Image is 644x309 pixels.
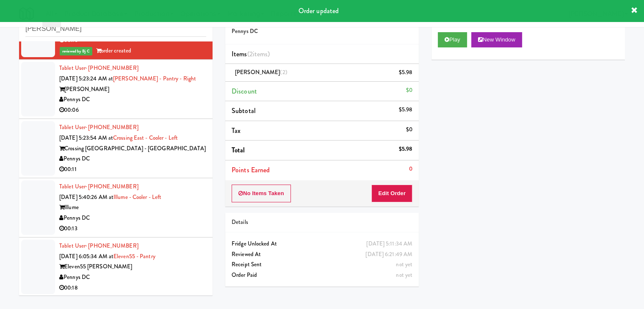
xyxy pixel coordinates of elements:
button: Edit Order [371,185,412,202]
button: New Window [471,32,522,47]
span: [DATE] 6:05:34 AM at [59,252,113,260]
div: Order Paid [232,270,412,281]
div: Pennys DC [59,272,206,283]
span: [DATE] 5:23:24 AM at [59,74,113,83]
ng-pluralize: items [253,49,268,59]
li: Tablet User· [PHONE_NUMBER][DATE] 5:40:26 AM atIllume - Cooler - LeftIllumePennys DC00:13 [19,178,213,237]
div: Crossing [GEOGRAPHIC_DATA] - [GEOGRAPHIC_DATA] [59,143,206,154]
span: · [PHONE_NUMBER] [86,123,138,131]
span: Items [232,49,270,59]
span: · [PHONE_NUMBER] [86,64,138,72]
div: Details [232,217,412,228]
div: [DATE] 5:11:34 AM [366,239,412,249]
li: Tablet User· [PHONE_NUMBER][DATE] 5:23:24 AM at[PERSON_NAME] - Pantry - Right[PERSON_NAME]Pennys ... [19,60,213,119]
input: Search vision orders [25,21,206,37]
div: Pennys DC [59,154,206,164]
div: $5.98 [399,105,413,115]
a: Tablet User· [PHONE_NUMBER] [59,123,138,131]
a: Tablet User· [PHONE_NUMBER] [59,242,138,250]
div: 00:11 [59,164,206,175]
span: not yet [396,260,412,268]
div: 0 [409,164,412,174]
span: [PERSON_NAME] [235,68,287,76]
span: Points Earned [232,165,270,175]
div: 00:13 [59,223,206,234]
div: 00:18 [59,283,206,293]
span: (2) [280,68,287,76]
span: [DATE] 5:23:54 AM at [59,134,113,142]
a: Crossing East - Cooler - Left [113,134,178,142]
span: · [PHONE_NUMBER] [86,242,138,250]
span: (2 ) [247,49,270,59]
div: $0 [406,85,412,96]
span: Discount [232,86,257,96]
span: Subtotal [232,106,256,116]
div: Illume [59,202,206,213]
a: Illume - Cooler - Left [113,193,161,201]
span: Total [232,145,245,155]
a: Tablet User· [PHONE_NUMBER] [59,182,138,190]
span: reviewed by Bj C [60,47,92,55]
span: Order updated [299,6,339,16]
div: Fridge Unlocked At [232,239,412,249]
span: [DATE] 5:40:26 AM at [59,193,113,201]
button: No Items Taken [232,185,291,202]
span: not yet [396,271,412,279]
a: Tablet User· [PHONE_NUMBER] [59,64,138,72]
div: $5.98 [399,144,413,154]
div: 00:06 [59,105,206,116]
div: $5.98 [399,67,413,78]
div: [DATE] 6:21:49 AM [365,249,412,260]
a: [PERSON_NAME] - Pantry - Right [113,74,196,83]
div: $0 [406,124,412,135]
li: Tablet User· [PHONE_NUMBER][DATE] 5:23:54 AM atCrossing East - Cooler - LeftCrossing [GEOGRAPHIC_... [19,119,213,178]
span: Tax [232,126,240,135]
h5: Pennys DC [232,28,412,35]
div: Pennys DC [59,213,206,223]
div: Eleven55 [PERSON_NAME] [59,262,206,272]
div: [PERSON_NAME] [59,84,206,95]
li: Tablet User· [PHONE_NUMBER][DATE] 6:05:34 AM atEleven55 - PantryEleven55 [PERSON_NAME]Pennys DC00:18 [19,237,213,296]
button: Play [438,32,467,47]
span: order created [96,47,131,55]
div: Pennys DC [59,94,206,105]
a: Eleven55 - Pantry [113,252,155,260]
div: Reviewed At [232,249,412,260]
div: Receipt Sent [232,259,412,270]
span: · [PHONE_NUMBER] [86,182,138,190]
